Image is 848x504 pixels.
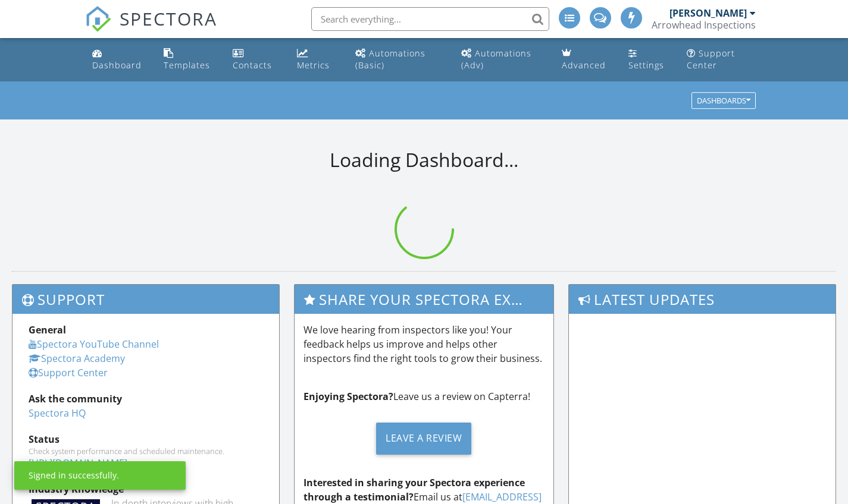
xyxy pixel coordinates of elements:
[85,6,111,32] img: The Best Home Inspection Software - Spectora
[297,59,330,71] div: Metrics
[562,59,606,71] div: Advanced
[29,392,263,406] div: Ask the community
[164,59,210,71] div: Templates
[159,43,218,77] a: Templates
[303,413,545,464] a: Leave a Review
[569,285,836,314] h3: Latest Updates
[233,59,272,71] div: Contacts
[292,43,341,77] a: Metrics
[29,338,159,351] a: Spectora YouTube Channel
[87,43,149,77] a: Dashboard
[669,7,747,19] div: [PERSON_NAME]
[29,366,108,379] a: Support Center
[355,48,425,71] div: Automations (Basic)
[29,407,86,420] a: Spectora HQ
[303,390,393,403] strong: Enjoying Spectora?
[456,43,547,77] a: Automations (Advanced)
[652,19,756,31] div: Arrowhead Inspections
[311,7,549,31] input: Search everything...
[120,6,217,31] span: SPECTORA
[376,423,471,455] div: Leave a Review
[303,323,545,366] p: We love hearing from inspectors like you! Your feedback helps us improve and helps other inspecto...
[351,43,447,77] a: Automations (Basic)
[29,432,263,446] div: Status
[628,59,664,71] div: Settings
[228,43,283,77] a: Contacts
[557,43,614,77] a: Advanced
[29,446,263,456] div: Check system performance and scheduled maintenance.
[85,16,217,41] a: SPECTORA
[29,470,119,481] div: Signed in successfully.
[295,285,554,314] h3: Share Your Spectora Experience
[303,389,545,404] p: Leave us a review on Capterra!
[687,48,735,71] div: Support Center
[461,48,531,71] div: Automations (Adv)
[29,456,127,470] a: [URL][DOMAIN_NAME]
[697,97,750,105] div: Dashboards
[29,323,66,336] strong: General
[682,43,761,77] a: Support Center
[29,352,125,365] a: Spectora Academy
[12,285,279,314] h3: Support
[691,93,756,109] button: Dashboards
[624,43,673,77] a: Settings
[92,59,142,71] div: Dashboard
[303,476,525,503] strong: Interested in sharing your Spectora experience through a testimonial?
